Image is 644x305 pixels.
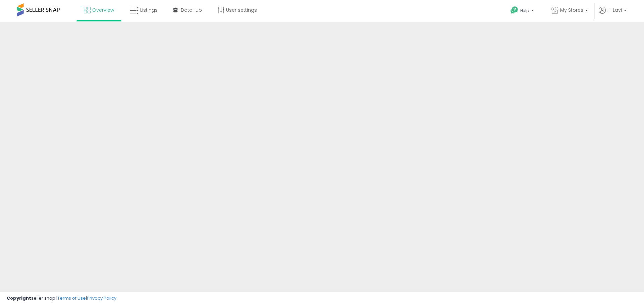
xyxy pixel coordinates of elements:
span: My Stores [560,7,583,13]
a: Help [505,1,541,22]
span: Help [520,8,529,13]
strong: Copyright [7,295,31,301]
span: DataHub [181,7,202,13]
i: Get Help [510,6,519,14]
a: Hi Lavi [599,7,627,22]
span: Overview [92,7,114,13]
a: Terms of Use [57,295,86,301]
span: Listings [140,7,158,13]
span: Hi Lavi [607,7,622,13]
a: Privacy Policy [87,295,116,301]
div: seller snap | | [7,295,116,302]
